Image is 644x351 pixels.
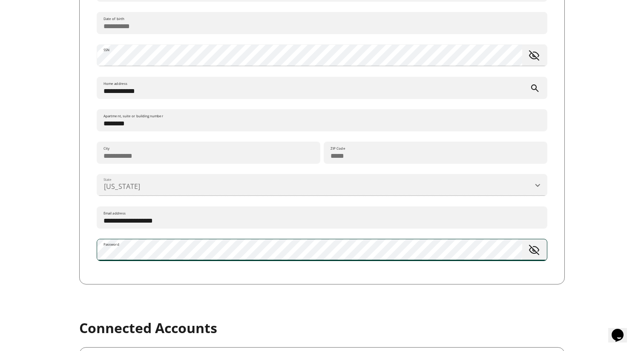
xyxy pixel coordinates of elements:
[531,84,539,92] img: searchIcon
[608,317,635,342] iframe: chat widget
[97,172,547,198] div: [US_STATE]
[103,81,127,86] label: Home address
[79,319,217,337] div: Connected Accounts
[103,113,163,119] label: Apartment, suite or building number
[103,242,119,247] label: Password
[331,146,345,151] label: ZIP Code
[103,177,112,182] label: State
[526,47,543,64] button: toggle password visibility
[103,16,124,21] label: Date of birth
[526,241,543,258] button: toggle password visibility
[103,47,109,52] label: SSN
[103,146,109,151] label: City
[103,211,126,216] label: Email address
